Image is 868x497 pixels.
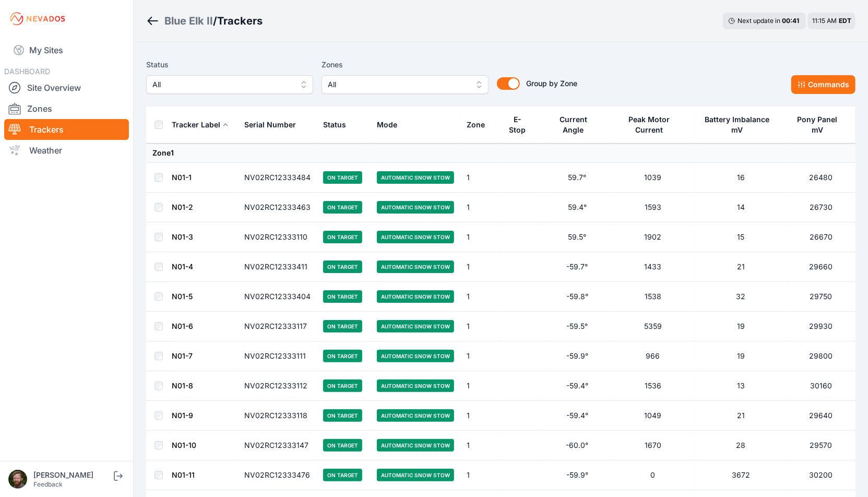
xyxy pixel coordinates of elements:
a: Blue Elk II [164,14,213,28]
button: Peak Motor Current [617,107,688,143]
span: Automatic Snow Stow [377,171,454,184]
span: On Target [323,409,362,422]
td: 59.7° [543,163,611,193]
td: NV02RC12333411 [238,252,317,282]
td: 1 [460,222,500,252]
span: On Target [323,350,362,362]
td: 1 [460,312,500,341]
td: 1 [460,401,500,431]
td: 5359 [611,312,695,341]
td: 29800 [787,341,855,371]
td: -59.9° [543,341,611,371]
span: DASHBOARD [4,67,50,76]
a: N01-9 [172,411,193,420]
td: -59.4° [543,371,611,401]
td: 1670 [611,431,695,460]
label: Status [146,58,313,71]
button: Status [323,112,354,137]
div: Current Angle [550,114,597,135]
td: -59.4° [543,401,611,431]
span: Automatic Snow Stow [377,409,454,422]
td: 1433 [611,252,695,282]
a: N01-7 [172,351,193,360]
td: 21 [695,252,787,282]
td: 26480 [787,163,855,193]
a: N01-4 [172,262,193,271]
div: Zone [467,120,485,130]
td: 29660 [787,252,855,282]
span: Automatic Snow Stow [377,439,454,452]
span: Automatic Snow Stow [377,380,454,392]
td: -59.9° [543,460,611,490]
div: Peak Motor Current [617,114,681,135]
td: NV02RC12333404 [238,282,317,312]
td: 15 [695,222,787,252]
td: 29570 [787,431,855,460]
span: On Target [323,231,362,243]
a: N01-5 [172,292,193,301]
td: 28 [695,431,787,460]
span: / [213,14,217,28]
button: Mode [377,112,406,137]
span: All [328,78,468,91]
td: 30200 [787,460,855,490]
td: Zone 1 [146,144,855,163]
span: Automatic Snow Stow [377,261,454,273]
a: N01-10 [172,441,196,449]
td: NV02RC12333118 [238,401,317,431]
span: Automatic Snow Stow [377,201,454,214]
span: On Target [323,261,362,273]
td: 59.4° [543,193,611,222]
span: On Target [323,380,362,392]
td: 1039 [611,163,695,193]
nav: Breadcrumb [146,7,263,34]
div: Tracker Label [172,120,220,130]
img: Nevados [8,10,67,27]
td: 1 [460,193,500,222]
td: 30160 [787,371,855,401]
td: 0 [611,460,695,490]
td: 14 [695,193,787,222]
a: Weather [4,140,129,161]
td: 1 [460,460,500,490]
td: NV02RC12333484 [238,163,317,193]
td: NV02RC12333463 [238,193,317,222]
img: Sam Prest [8,470,27,489]
span: EDT [839,17,851,25]
td: 21 [695,401,787,431]
a: Site Overview [4,77,129,98]
button: E-Stop [506,107,537,143]
td: 29930 [787,312,855,341]
div: [PERSON_NAME] [33,470,112,480]
span: Automatic Snow Stow [377,231,454,243]
td: 13 [695,371,787,401]
td: 3672 [695,460,787,490]
td: 59.5° [543,222,611,252]
td: 29640 [787,401,855,431]
td: 19 [695,312,787,341]
label: Zones [322,58,489,71]
a: Trackers [4,119,129,140]
button: Serial Number [244,112,304,137]
span: On Target [323,201,362,214]
span: On Target [323,320,362,333]
td: -59.8° [543,282,611,312]
td: 32 [695,282,787,312]
td: 966 [611,341,695,371]
span: On Target [323,290,362,303]
td: 1 [460,163,500,193]
td: 19 [695,341,787,371]
div: 00 : 41 [782,17,801,25]
a: N01-11 [172,470,195,479]
td: -59.7° [543,252,611,282]
button: All [322,75,489,94]
span: Next update in [738,17,780,25]
button: Commands [791,75,855,94]
div: Pony Panel mV [793,114,842,135]
span: On Target [323,171,362,184]
td: 26730 [787,193,855,222]
td: 1538 [611,282,695,312]
div: E-Stop [506,114,529,135]
div: Status [323,120,346,130]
